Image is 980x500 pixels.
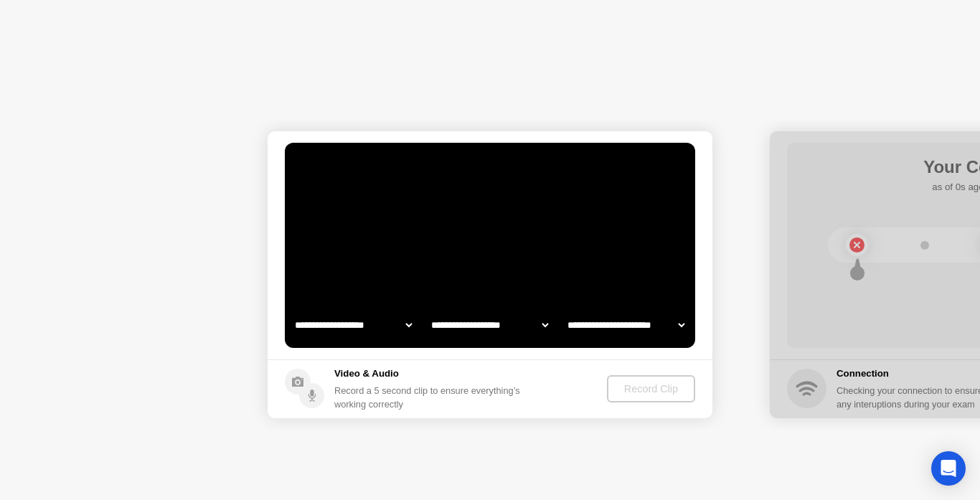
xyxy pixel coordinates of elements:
[931,451,966,486] div: Open Intercom Messenger
[334,384,526,411] div: Record a 5 second clip to ensure everything’s working correctly
[565,311,687,339] select: Available microphones
[607,375,695,402] button: Record Clip
[428,311,551,339] select: Available speakers
[334,367,526,381] h5: Video & Audio
[613,383,689,395] div: Record Clip
[292,311,415,339] select: Available cameras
